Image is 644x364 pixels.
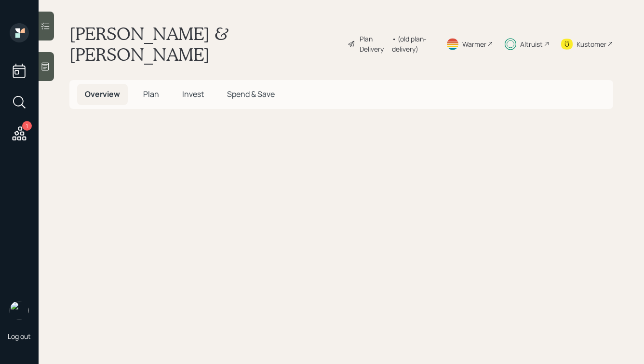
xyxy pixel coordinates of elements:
[577,39,606,49] div: Kustomer
[8,332,31,341] div: Log out
[143,89,159,99] span: Plan
[520,39,543,49] div: Altruist
[462,39,486,49] div: Warmer
[10,301,29,320] img: hunter_neumayer.jpg
[182,89,204,99] span: Invest
[22,121,32,131] div: 1
[69,23,340,65] h1: [PERSON_NAME] & [PERSON_NAME]
[360,34,387,54] div: Plan Delivery
[227,89,275,99] span: Spend & Save
[392,34,434,54] div: • (old plan-delivery)
[85,89,120,99] span: Overview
